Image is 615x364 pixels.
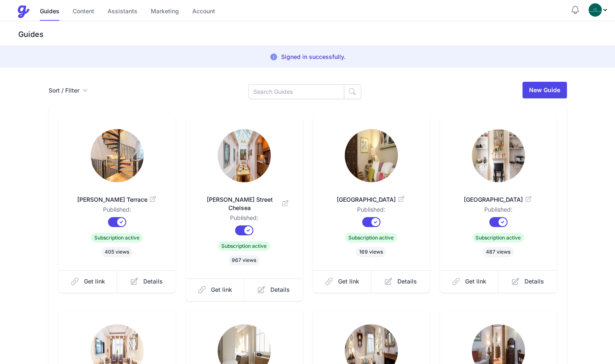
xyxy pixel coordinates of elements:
span: Get link [84,277,105,286]
span: [GEOGRAPHIC_DATA] [326,195,417,204]
a: Details [371,270,430,293]
span: 487 views [483,247,514,257]
dd: Published: [72,205,162,217]
span: 405 views [101,247,132,257]
p: Signed in successfully. [281,53,345,61]
dd: Published: [453,205,544,217]
span: [GEOGRAPHIC_DATA] [453,195,544,204]
span: Subscription active [91,233,143,242]
a: Details [244,278,303,301]
button: Sort / Filter [49,86,88,95]
span: 967 views [228,255,260,265]
a: Details [498,270,557,293]
a: [PERSON_NAME] Terrace [72,186,162,205]
span: 169 views [356,247,386,257]
span: Get link [211,286,232,294]
a: Marketing [151,3,179,21]
a: Get link [313,270,372,293]
div: Profile Menu [588,3,608,17]
span: Details [143,277,163,286]
img: Guestive Guides [17,5,30,18]
a: Get link [186,278,245,301]
button: Notifications [570,5,580,15]
a: New Guide [522,82,567,98]
a: Guides [40,3,59,21]
a: Details [117,270,176,293]
dd: Published: [326,205,417,217]
img: wq8sw0j47qm6nw759ko380ndfzun [218,129,271,182]
a: [GEOGRAPHIC_DATA] [453,186,544,205]
h3: Guides [17,29,615,39]
span: Details [524,277,544,286]
span: [PERSON_NAME] Street Chelsea [199,195,289,212]
a: Content [73,3,94,21]
input: Search Guides [248,84,344,99]
a: Assistants [108,3,137,21]
img: mtasz01fldrr9v8cnif9arsj44ov [91,129,144,182]
a: [GEOGRAPHIC_DATA] [326,186,417,205]
img: oovs19i4we9w73xo0bfpgswpi0cd [588,3,602,17]
dd: Published: [199,214,289,225]
span: Get link [338,277,359,286]
span: [PERSON_NAME] Terrace [72,195,162,204]
img: hdmgvwaq8kfuacaafu0ghkkjd0oq [472,129,525,182]
span: Get link [465,277,486,286]
span: Details [270,286,290,294]
span: Subscription active [472,233,524,242]
span: Details [397,277,417,286]
a: Get link [59,270,118,293]
img: 9b5v0ir1hdq8hllsqeesm40py5rd [345,129,398,182]
a: Get link [440,270,499,293]
a: [PERSON_NAME] Street Chelsea [199,186,289,214]
span: Subscription active [345,233,397,242]
a: Account [192,3,215,21]
span: Subscription active [218,241,270,251]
